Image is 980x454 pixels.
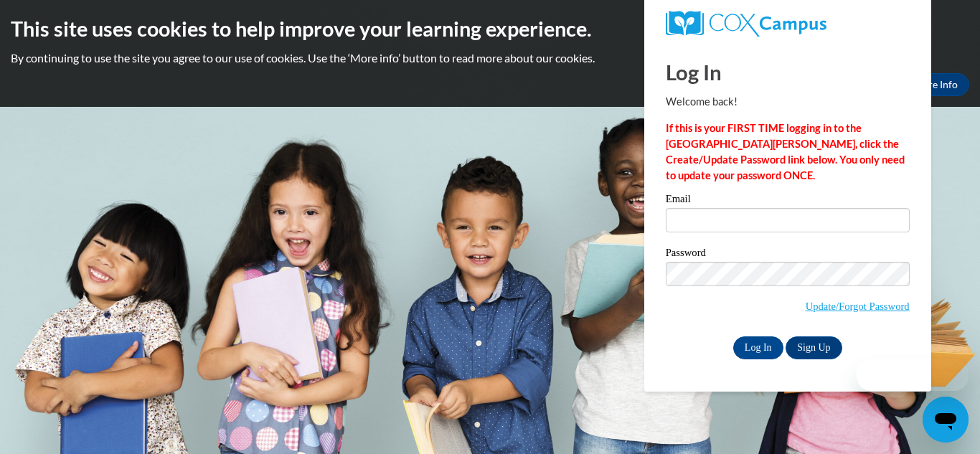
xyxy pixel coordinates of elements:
p: Welcome back! [666,94,910,110]
a: Sign Up [786,336,842,359]
a: More Info [902,73,969,96]
strong: If this is your FIRST TIME logging in to the [GEOGRAPHIC_DATA][PERSON_NAME], click the Create/Upd... [666,122,905,181]
img: COX Campus [666,11,826,37]
h1: Log In [666,57,910,87]
iframe: Button to launch messaging window [923,397,969,443]
label: Email [666,194,910,208]
a: COX Campus [666,11,910,37]
label: Password [666,247,910,262]
input: Log In [733,336,783,359]
p: By continuing to use the site you agree to our use of cookies. Use the ‘More info’ button to read... [11,50,969,66]
a: Update/Forgot Password [806,301,910,312]
h2: This site uses cookies to help improve your learning experience. [11,14,969,43]
iframe: Message from company [857,359,969,391]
